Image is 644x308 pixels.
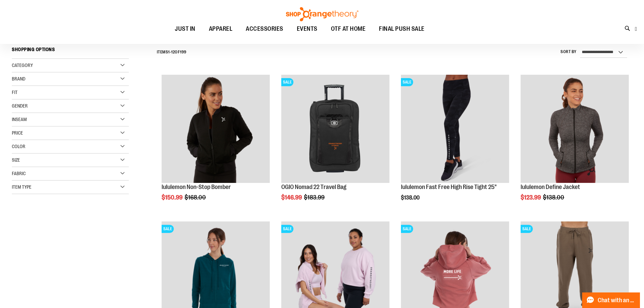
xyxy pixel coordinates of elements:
span: SALE [401,78,413,86]
span: Fit [12,90,18,95]
span: OTF AT HOME [331,21,366,37]
a: Product image for lululemon Non-Stop Bomber [162,75,270,184]
span: $150.99 [162,194,184,201]
a: FINAL PUSH SALE [372,21,431,37]
a: lululemon Define Jacket [521,184,580,190]
button: Chat with an Expert [582,292,640,308]
span: SALE [281,225,293,233]
a: ACCESSORIES [239,21,290,37]
a: OGIO Nomad 22 Travel Bag [281,184,347,190]
span: $138.00 [543,194,565,201]
span: Size [12,157,20,163]
img: Product image for lululemon Fast Free High Rise Tight 25" [401,75,509,183]
a: JUST IN [168,21,202,37]
img: Shop Orangetheory [285,7,359,21]
span: $168.00 [185,194,207,201]
span: Chat with an Expert [598,297,636,304]
img: Product image for lululemon Non-Stop Bomber [162,75,270,183]
div: product [398,71,512,218]
h2: Items - of [157,47,187,57]
strong: Shopping Options [12,44,129,59]
span: Brand [12,76,25,81]
span: ACCESSORIES [246,21,283,37]
a: OTF AT HOME [324,21,373,37]
span: EVENTS [297,21,317,37]
span: SALE [281,78,293,86]
label: Sort By [560,49,577,55]
span: FINAL PUSH SALE [379,21,425,37]
span: Inseam [12,117,27,122]
span: SALE [521,225,533,233]
span: SALE [401,225,413,233]
img: product image for 1529891 [521,75,629,183]
img: Product image for OGIO Nomad 22 Travel Bag [281,75,389,183]
div: product [278,71,393,218]
span: Gender [12,103,28,109]
a: EVENTS [290,21,324,37]
span: 1 [168,50,170,54]
div: product [517,71,632,218]
span: Color [12,144,25,149]
span: $183.99 [304,194,326,201]
span: 199 [180,50,187,54]
a: lululemon Fast Free High Rise Tight 25" [401,184,497,190]
a: product image for 1529891 [521,75,629,184]
span: SALE [162,225,174,233]
span: $146.99 [281,194,303,201]
span: APPAREL [209,21,233,37]
span: Category [12,63,33,68]
a: Product image for lululemon Fast Free High Rise Tight 25"SALE [401,75,509,184]
span: $138.00 [401,195,421,201]
span: $123.99 [521,194,542,201]
span: Price [12,130,23,136]
span: Item Type [12,184,31,190]
a: APPAREL [202,21,239,37]
span: 12 [171,50,175,54]
div: product [158,71,273,218]
a: lululemon Non-Stop Bomber [162,184,231,190]
span: JUST IN [175,21,195,37]
a: Product image for OGIO Nomad 22 Travel BagSALE [281,75,389,184]
span: Fabric [12,171,26,176]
